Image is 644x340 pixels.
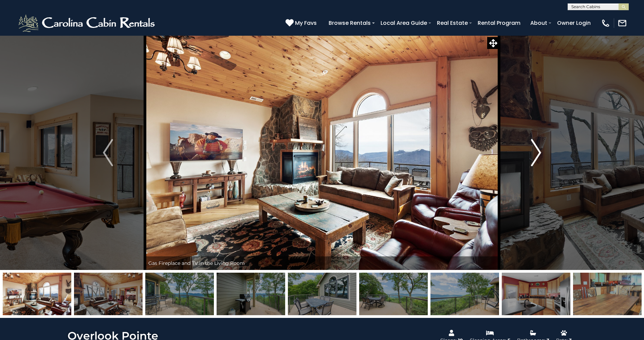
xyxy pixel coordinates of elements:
img: 163477010 [74,273,143,315]
img: arrow [531,139,541,166]
img: 169113741 [217,273,285,315]
a: My Favs [286,19,318,28]
img: 169113744 [359,273,428,315]
a: Owner Login [554,17,594,29]
a: Real Estate [434,17,471,29]
a: Local Area Guide [377,17,430,29]
a: Browse Rentals [325,17,374,29]
button: Previous [71,35,145,270]
img: phone-regular-white.png [601,18,610,28]
button: Next [499,35,573,270]
img: 163477043 [502,273,570,315]
a: About [527,17,551,29]
img: mail-regular-white.png [618,18,627,28]
img: 169113749 [430,273,499,315]
div: Gas Fireplace and TV in the Living Room [145,256,499,270]
a: Rental Program [474,17,524,29]
img: 164561949 [573,273,642,315]
img: White-1-2.png [17,13,158,33]
img: arrow [103,139,113,166]
span: My Favs [295,19,317,27]
img: 169113757 [288,273,356,315]
img: 163477008 [3,273,71,315]
img: 169113739 [145,273,214,315]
